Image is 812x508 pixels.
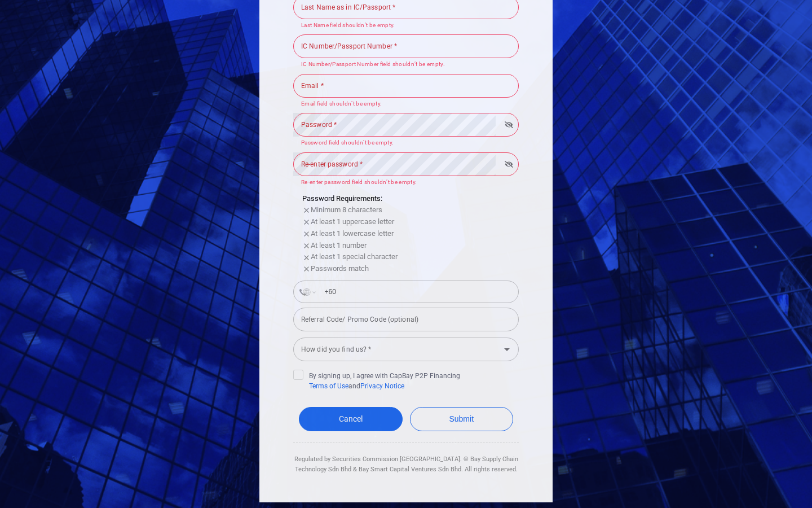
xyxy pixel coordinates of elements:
a: Cancel [299,407,403,431]
input: Enter phone number * [317,283,513,301]
span: Password Requirements: [302,194,382,203]
p: IC Number/Passport Number field shouldn’t be empty. [301,60,511,69]
span: Minimum 8 characters [311,205,382,214]
span: At least 1 number [311,241,367,249]
span: At least 1 special character [311,252,398,261]
div: Regulated by Securities Commission [GEOGRAPHIC_DATA]. © Bay Supply Chain Technology Sdn Bhd & Bay... [293,443,519,474]
button: Open [499,341,515,357]
button: Submit [410,407,514,431]
p: Password field shouldn’t be empty. [301,138,511,148]
span: At least 1 lowercase letter [311,229,394,238]
span: Passwords match [311,264,369,273]
a: Privacy Notice [360,382,404,390]
span: By signing up, I agree with CapBay P2P Financing and [293,370,460,391]
p: Re-enter password field shouldn’t be empty. [301,178,511,187]
p: Email field shouldn’t be empty. [301,99,511,109]
p: Last Name field shouldn’t be empty. [301,21,511,30]
span: Cancel [339,414,363,423]
a: Terms of Use [309,382,348,390]
span: At least 1 uppercase letter [311,217,394,226]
